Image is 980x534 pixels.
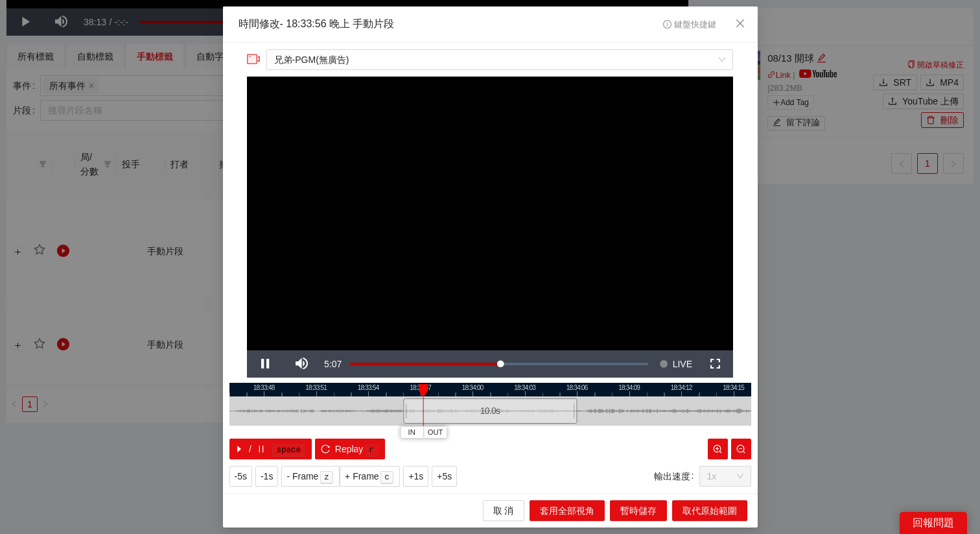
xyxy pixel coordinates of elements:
[261,469,273,483] span: -1s
[340,466,400,487] button: + Framec
[408,469,423,483] span: +1s
[345,469,379,483] span: + Frame
[403,466,428,487] button: +1s
[493,504,514,518] span: 取 消
[320,471,333,484] kbd: z
[900,512,967,534] div: 回報問題
[365,444,378,457] kbd: r
[380,471,393,484] kbd: c
[540,504,594,518] span: 套用全部視角
[708,439,728,459] button: zoom-in
[673,350,692,378] span: LIVE
[255,466,278,487] button: -1s
[235,444,244,455] span: caret-right
[707,467,743,486] span: 1x
[663,20,671,29] span: info-circle
[247,350,283,378] button: Pause
[432,466,457,487] button: +5s
[731,439,751,459] button: zoom-out
[272,444,305,457] kbd: space
[530,500,605,521] button: 套用全部視角
[620,504,657,518] span: 暫時儲存
[403,398,577,424] div: 10.0 s
[483,500,524,521] button: 取 消
[400,426,423,439] button: IN
[663,20,716,29] span: 鍵盤快捷鍵
[249,442,251,456] span: /
[713,444,722,455] span: zoom-in
[423,426,447,439] button: OUT
[697,350,733,378] button: Fullscreen
[239,17,395,32] div: 時間修改 - 18:33:56 晚上 手動片段
[321,444,330,455] span: reload
[428,427,443,439] span: OUT
[682,504,737,518] span: 取代原始範圍
[324,359,342,369] span: 5:07
[274,50,725,69] span: 兄弟-PGM(無廣告)
[610,500,667,521] button: 暫時儲存
[315,439,384,459] button: reloadReplayr
[286,469,318,483] span: - Frame
[281,466,340,487] button: - Framez
[335,442,364,456] span: Replay
[229,466,252,487] button: -5s
[350,363,648,365] div: Progress Bar
[655,350,697,378] button: Seek to live, currently behind live
[247,77,733,350] div: Video Player
[736,444,745,455] span: zoom-out
[654,466,699,487] label: 輸出速度
[235,469,247,483] span: -5s
[672,500,747,521] button: 取代原始範圍
[257,444,266,455] span: pause
[283,350,320,378] button: Mute
[247,53,260,66] span: video-camera
[723,6,758,42] button: Close
[735,18,745,29] span: close
[229,439,312,459] button: caret-right/pausespace
[437,469,452,483] span: +5s
[408,427,415,439] span: IN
